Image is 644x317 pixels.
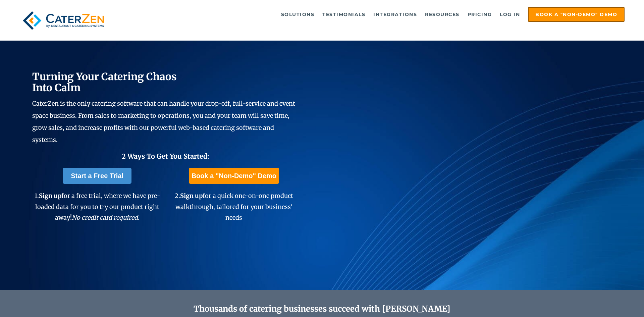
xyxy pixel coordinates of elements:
span: Sign up [180,192,203,200]
h2: Thousands of catering businesses succeed with [PERSON_NAME] [64,304,580,314]
a: Book a "Non-Demo" Demo [189,168,279,184]
a: Solutions [278,8,318,21]
a: Start a Free Trial [63,168,131,184]
a: Pricing [464,8,495,21]
a: Resources [422,8,463,21]
span: Sign up [39,192,61,200]
iframe: Help widget launcher [584,291,637,310]
span: 2. for a quick one-on-one product walkthrough, tailored for your business' needs [175,192,293,221]
a: Integrations [370,8,420,21]
div: Navigation Menu [123,7,625,22]
em: No credit card required. [72,214,140,221]
a: Book a "Non-Demo" Demo [528,7,625,22]
img: caterzen [19,7,107,34]
span: 1. for a free trial, where we have pre-loaded data for you to try our product right away! [35,192,160,221]
span: 2 Ways To Get You Started: [122,152,209,160]
span: CaterZen is the only catering software that can handle your drop-off, full-service and event spac... [32,100,295,144]
a: Log in [496,8,523,21]
span: Turning Your Catering Chaos Into Calm [32,70,177,94]
a: Testimonials [319,8,369,21]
